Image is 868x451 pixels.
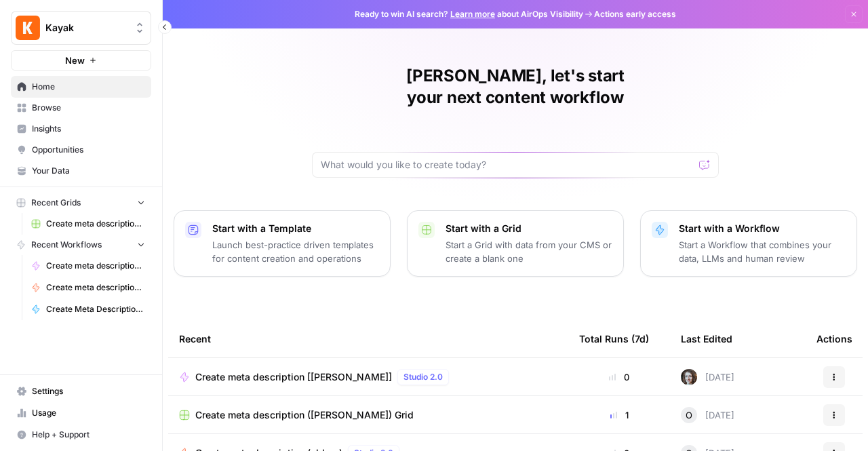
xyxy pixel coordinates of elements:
a: Create meta description [[PERSON_NAME]]Studio 2.0 [179,369,557,385]
div: Recent [179,320,557,357]
p: Start a Grid with data from your CMS or create a blank one [446,238,612,265]
a: Create meta description (oldrey) [25,277,151,298]
span: Actions early access [594,8,676,20]
span: Create Meta Description - [PERSON_NAME] [46,303,145,315]
span: Your Data [32,165,145,177]
p: Start a Workflow that combines your data, LLMs and human review [679,238,846,265]
img: rz7p8tmnmqi1pt4pno23fskyt2v8 [681,369,697,385]
span: Home [32,81,145,93]
div: Total Runs (7d) [579,320,649,357]
div: 0 [579,370,659,384]
a: Usage [11,402,151,424]
a: Browse [11,97,151,119]
div: [DATE] [681,407,734,423]
span: Recent Workflows [31,239,102,251]
a: Create meta description [[PERSON_NAME]] [25,255,151,277]
button: Workspace: Kayak [11,11,151,45]
button: Help + Support [11,424,151,446]
button: Start with a TemplateLaunch best-practice driven templates for content creation and operations [174,210,391,277]
span: Help + Support [32,429,145,441]
span: Create meta description ([PERSON_NAME]) Grid [195,408,414,422]
span: Create meta description [[PERSON_NAME]] [195,370,392,384]
button: Start with a WorkflowStart a Workflow that combines your data, LLMs and human review [640,210,857,277]
a: Your Data [11,160,151,182]
span: New [65,54,85,67]
button: Recent Workflows [11,235,151,255]
div: 1 [579,408,659,422]
a: Create meta description ([PERSON_NAME]) Grid [179,408,557,422]
span: Usage [32,407,145,419]
button: Recent Grids [11,193,151,213]
span: Recent Grids [31,197,81,209]
span: Create meta description [Ola] Grid (1) [46,218,145,230]
button: Start with a GridStart a Grid with data from your CMS or create a blank one [407,210,624,277]
span: Browse [32,102,145,114]
a: Learn more [450,9,495,19]
span: Studio 2.0 [403,371,443,383]
p: Start with a Template [212,222,379,235]
a: Create Meta Description - [PERSON_NAME] [25,298,151,320]
p: Launch best-practice driven templates for content creation and operations [212,238,379,265]
button: New [11,50,151,71]
div: [DATE] [681,369,734,385]
h1: [PERSON_NAME], let's start your next content workflow [312,65,719,109]
span: Create meta description (oldrey) [46,281,145,294]
p: Start with a Grid [446,222,612,235]
div: Actions [816,320,852,357]
span: Settings [32,385,145,397]
span: Insights [32,123,145,135]
div: Last Edited [681,320,732,357]
span: Opportunities [32,144,145,156]
span: Kayak [45,21,127,35]
a: Opportunities [11,139,151,161]
a: Settings [11,380,151,402]
span: Create meta description [[PERSON_NAME]] [46,260,145,272]
a: Create meta description [Ola] Grid (1) [25,213,151,235]
span: O [686,408,692,422]
p: Start with a Workflow [679,222,846,235]
img: Kayak Logo [16,16,40,40]
a: Home [11,76,151,98]
a: Insights [11,118,151,140]
input: What would you like to create today? [321,158,694,172]
span: Ready to win AI search? about AirOps Visibility [355,8,583,20]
